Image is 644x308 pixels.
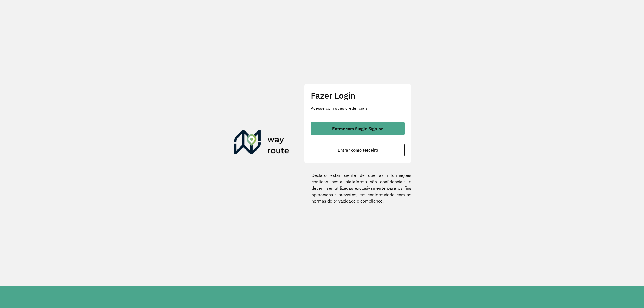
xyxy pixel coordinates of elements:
button: button [311,122,405,135]
h2: Fazer Login [311,90,405,101]
span: Entrar com Single Sign-on [332,126,383,131]
span: Entrar como terceiro [338,148,378,152]
img: Roteirizador AmbevTech [234,130,289,156]
label: Declaro estar ciente de que as informações contidas nesta plataforma são confidenciais e devem se... [304,172,411,204]
p: Acesse com suas credenciais [311,105,405,111]
button: button [311,144,405,156]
